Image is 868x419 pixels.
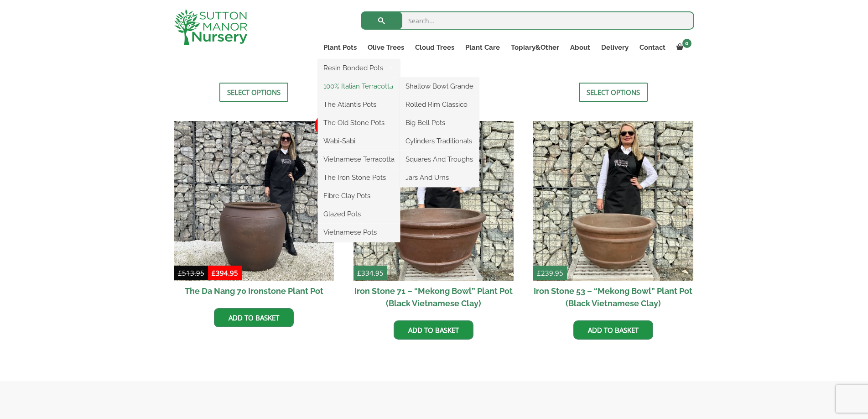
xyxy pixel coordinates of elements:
a: Fibre Clay Pots [318,189,400,203]
a: Olive Trees [362,41,410,54]
a: Rolled Rim Classico [400,98,479,111]
a: Big Bell Pots [400,116,479,130]
a: Select options for “The Mui Ne Iron Stone Plant Pots” [579,83,648,102]
a: Add to basket: “Iron Stone 71 - "Mekong Bowl" Plant Pot (Black Vietnamese Clay)” [394,320,473,340]
h2: The Da Nang 70 Ironstone Plant Pot [174,281,334,301]
a: Resin Bonded Pots [318,61,400,75]
a: £239.95 Iron Stone 53 – “Mekong Bowl” Plant Pot (Black Vietnamese Clay) [533,121,693,314]
a: 100% Italian Terracotta [318,79,400,93]
span: 0 [682,39,691,48]
a: Add to basket: “The Da Nang 70 Ironstone Plant Pot” [214,308,294,327]
img: The Da Nang 70 Ironstone Plant Pot [174,121,334,281]
a: About [565,41,596,54]
a: Cylinders Traditionals [400,134,479,148]
span: Sale! [315,115,337,136]
bdi: 513.95 [178,268,204,278]
a: Plant Care [460,41,505,54]
bdi: 394.95 [212,268,238,278]
span: £ [537,268,541,278]
bdi: 239.95 [537,268,563,278]
a: Vietnamese Pots [318,225,400,239]
a: Select options for “The Ha Long Bay Iron Stone Plant Pots” [219,83,288,102]
a: The Atlantis Pots [318,98,400,111]
a: Vietnamese Terracotta [318,152,400,166]
a: Delivery [596,41,634,54]
a: Contact [634,41,671,54]
a: 0 [671,41,694,54]
img: Iron Stone 71 - "Mekong Bowl" Plant Pot (Black Vietnamese Clay) [353,121,514,281]
a: Sale! The Da Nang 70 Ironstone Plant Pot [174,121,334,302]
a: Topiary&Other [505,41,565,54]
a: Add to basket: “Iron Stone 53 - "Mekong Bowl" Plant Pot (Black Vietnamese Clay)” [573,320,653,340]
a: Glazed Pots [318,207,400,221]
a: Cloud Trees [410,41,460,54]
h2: Iron Stone 71 – “Mekong Bowl” Plant Pot (Black Vietnamese Clay) [353,281,514,314]
span: £ [357,268,361,278]
a: Wabi-Sabi [318,134,400,148]
a: Shallow Bowl Grande [400,79,479,93]
a: Plant Pots [318,41,362,54]
a: The Old Stone Pots [318,116,400,130]
a: Squares And Troughs [400,152,479,166]
img: Iron Stone 53 - "Mekong Bowl" Plant Pot (Black Vietnamese Clay) [533,121,693,281]
a: £334.95 Iron Stone 71 – “Mekong Bowl” Plant Pot (Black Vietnamese Clay) [353,121,514,314]
input: Search... [361,11,694,30]
bdi: 334.95 [357,268,384,278]
span: £ [212,268,216,278]
a: The Iron Stone Pots [318,171,400,184]
span: £ [178,268,182,278]
a: Jars And Urns [400,171,479,184]
h2: Iron Stone 53 – “Mekong Bowl” Plant Pot (Black Vietnamese Clay) [533,281,693,314]
img: logo [174,9,247,45]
